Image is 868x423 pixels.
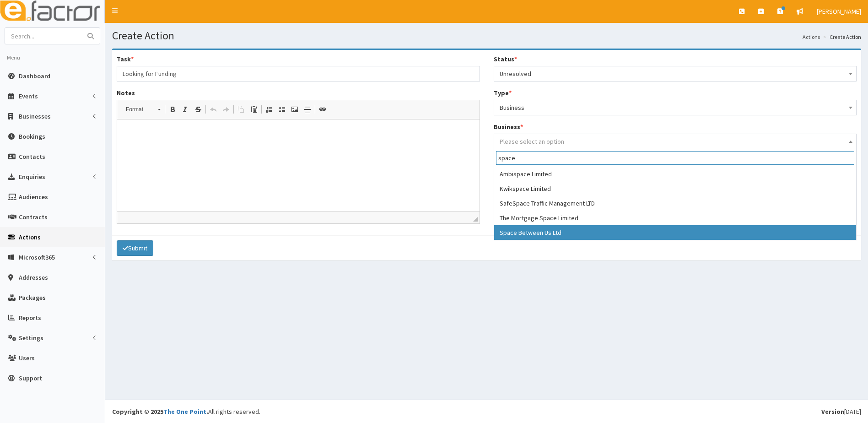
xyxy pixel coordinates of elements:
[5,28,82,44] input: Search...
[19,152,45,161] span: Contacts
[112,407,208,416] strong: Copyright © 2025 .
[220,103,232,115] a: Redo (Ctrl+Y)
[500,137,564,146] span: Please select an option
[500,214,578,222] span: The Mortgage Space Limited
[105,400,868,423] footer: All rights reserved.
[19,92,38,100] span: Events
[500,199,595,207] span: SafeSpace Traffic Management LTD
[494,100,857,115] span: Business
[19,72,50,80] span: Dashboard
[494,66,857,81] span: Unresolved
[19,273,48,282] span: Addresses
[19,334,43,342] span: Settings
[473,217,478,222] span: Drag to resize
[235,103,248,115] a: Copy (Ctrl+C)
[494,122,523,131] label: Business
[19,193,48,201] span: Audiences
[803,33,820,41] a: Actions
[263,103,275,115] a: Insert/Remove Numbered List
[821,33,861,41] li: Create Action
[117,88,135,98] label: Notes
[821,407,861,416] div: [DATE]
[500,184,551,193] span: Kwikspace Limited
[19,354,35,362] span: Users
[19,374,42,382] span: Support
[316,103,329,115] a: Link (Ctrl+L)
[19,253,55,261] span: Microsoft365
[494,88,512,98] label: Type
[117,54,134,64] label: Task
[163,407,206,416] a: The One Point
[817,7,861,16] span: [PERSON_NAME]
[19,233,41,241] span: Actions
[19,112,51,120] span: Businesses
[192,103,205,115] a: Strike Through
[121,103,153,115] span: Format
[19,132,45,141] span: Bookings
[500,67,851,80] span: Unresolved
[821,407,844,416] b: Version
[494,54,517,64] label: Status
[275,103,288,115] a: Insert/Remove Bulleted List
[117,119,480,211] iframe: Rich Text Editor, notes
[19,213,48,221] span: Contracts
[301,103,314,115] a: Insert Horizontal Line
[500,101,851,114] span: Business
[112,30,861,42] h1: Create Action
[19,293,46,302] span: Packages
[500,170,552,178] span: Ambispace Limited
[166,103,179,115] a: Bold (Ctrl+B)
[19,314,41,322] span: Reports
[288,103,301,115] a: Image
[179,103,192,115] a: Italic (Ctrl+I)
[121,103,165,116] a: Format
[117,240,153,256] button: Submit
[19,173,45,181] span: Enquiries
[207,103,220,115] a: Undo (Ctrl+Z)
[248,103,260,115] a: Paste (Ctrl+V)
[500,228,561,237] span: Space Between Us Ltd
